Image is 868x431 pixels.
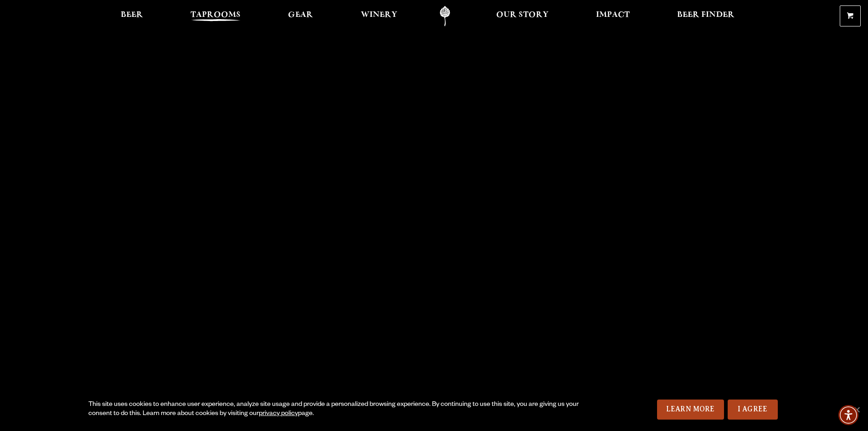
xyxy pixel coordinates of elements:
span: Beer Finder [677,11,734,19]
a: Our Story [490,6,555,26]
a: Winery [355,6,403,26]
div: Accessibility Menu [838,405,858,425]
a: Gear [282,6,319,26]
a: Learn More [657,400,724,420]
span: Our Story [496,11,549,19]
a: I Agree [728,400,778,420]
a: Taprooms [185,6,247,26]
span: Taprooms [190,11,241,19]
a: Impact [590,6,636,26]
a: privacy policy [259,410,298,418]
div: This site uses cookies to enhance user experience, analyze site usage and provide a personalized ... [88,400,582,419]
span: Winery [361,11,397,19]
span: Gear [288,11,313,19]
a: Odell Home [428,6,462,26]
a: Beer Finder [671,6,740,26]
a: Beer [115,6,149,26]
span: Beer [121,11,143,19]
span: Impact [596,11,630,19]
